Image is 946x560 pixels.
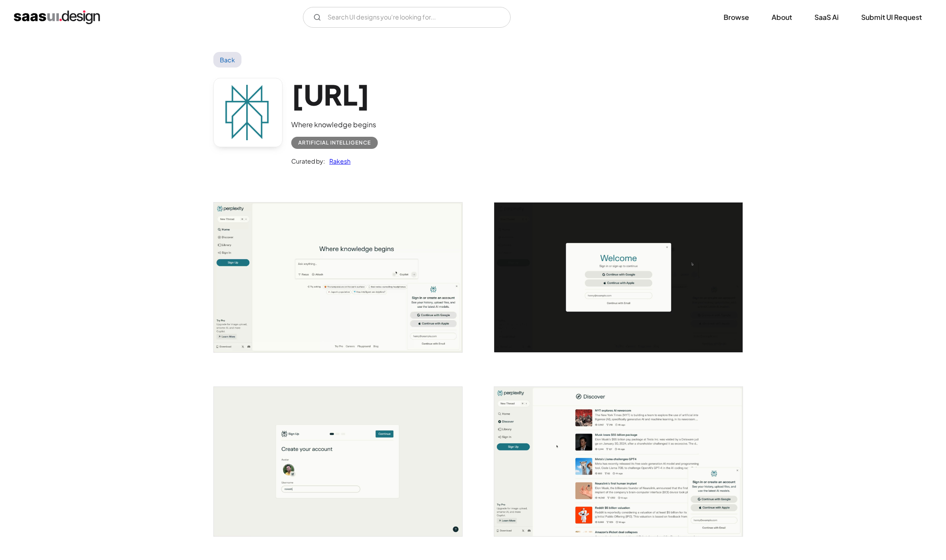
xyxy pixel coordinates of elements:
[494,203,743,352] a: open lightbox
[851,8,932,27] a: Submit UI Request
[303,7,511,28] form: Email Form
[325,156,351,166] a: Rakesh
[494,203,743,352] img: 65b9d3bd40d97bb4e9ee2fbe_perplexity%20sign%20in.jpg
[214,203,462,352] a: open lightbox
[291,156,325,166] div: Curated by:
[713,8,759,27] a: Browse
[298,138,371,148] div: Artificial Intelligence
[214,387,462,536] img: 65b9d3bdca197f45ab2674aa_perplexity%20create%20account.jpg
[213,52,241,68] a: Back
[214,387,462,536] a: open lightbox
[291,119,378,130] div: Where knowledge begins
[494,387,743,536] a: open lightbox
[214,203,462,352] img: 65b9d3bdf19451c686cb9749_perplexity%20home%20page.jpg
[14,10,100,24] a: home
[761,8,802,27] a: About
[494,387,743,536] img: 65b9d3bd16eb768193607cb9_perplexity%20discover.jpg
[303,7,511,28] input: Search UI designs you're looking for...
[804,8,849,27] a: SaaS Ai
[291,78,378,111] h1: [URL]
